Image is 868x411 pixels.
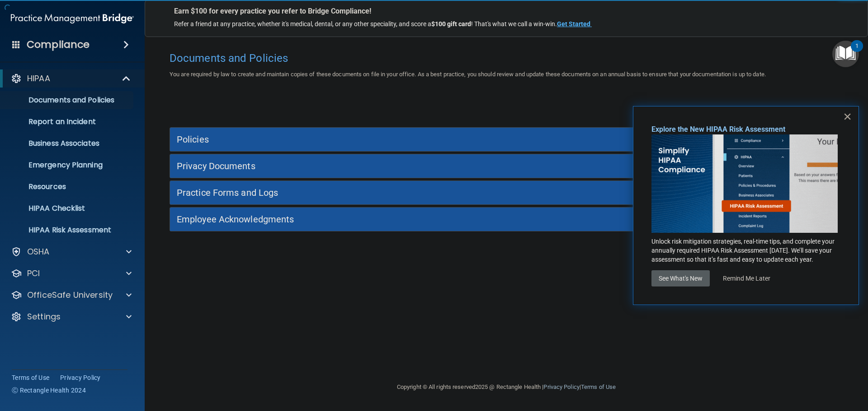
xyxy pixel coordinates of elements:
span: Ⓒ Rectangle Health 2024 [12,386,86,395]
h5: Employee Acknowledgments [177,214,668,224]
p: Report an Incident [6,117,129,126]
a: Terms of Use [12,373,49,382]
h5: Practice Forms and Logs [177,188,668,198]
img: PMB logo [11,9,134,28]
p: HIPAA [27,73,50,84]
p: Settings [27,311,61,322]
button: Open Resource Center, 1 new notification [832,41,859,67]
button: Close [843,109,852,124]
h4: Compliance [27,38,90,51]
p: Resources [6,182,129,191]
p: Explore the New HIPAA Risk Assessment [651,125,840,134]
p: Earn $100 for every practice you refer to Bridge Compliance! [174,7,839,15]
a: Terms of Use [581,383,616,390]
p: OSHA [27,246,50,257]
span: You are required by law to create and maintain copies of these documents on file in your office. ... [170,71,766,78]
p: HIPAA Checklist [6,204,129,213]
p: Documents and Policies [6,96,129,105]
p: Emergency Planning [6,161,129,170]
strong: Get Started [557,20,590,28]
span: Refer a friend at any practice, whether it's medical, dental, or any other speciality, and score a [174,20,431,28]
strong: $100 gift card [431,20,471,28]
h4: Documents and Policies [170,52,843,64]
p: Unlock risk mitigation strategies, real-time tips, and complete your annually required HIPAA Risk... [651,237,840,264]
span: ! That's what we call a win-win. [471,20,557,28]
div: 1 [855,46,859,58]
p: OfficeSafe University [27,290,113,300]
h5: Policies [177,134,668,144]
div: Copyright © All rights reserved 2025 @ Rectangle Health | | [341,373,671,402]
p: HIPAA Risk Assessment [6,226,129,235]
button: Remind Me Later [716,270,778,286]
button: See What's New [651,270,710,286]
p: Business Associates [6,139,129,148]
h5: Privacy Documents [177,161,668,171]
a: Privacy Policy [543,383,579,390]
p: PCI [27,268,40,279]
a: Privacy Policy [60,373,101,382]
